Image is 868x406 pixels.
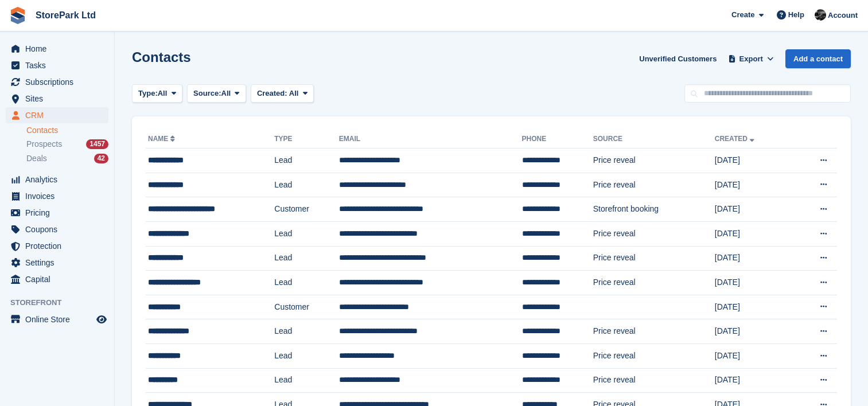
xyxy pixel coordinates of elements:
td: Price reveal [593,173,715,197]
h1: Contacts [132,49,191,65]
span: Pricing [25,205,94,221]
a: Preview store [95,313,108,326]
td: [DATE] [715,246,793,271]
a: Add a contact [785,49,851,68]
span: Settings [25,255,94,271]
span: All [289,89,299,97]
td: Lead [274,173,338,197]
span: All [158,88,168,99]
span: Tasks [25,57,94,73]
span: Subscriptions [25,74,94,90]
button: Source: All [187,84,246,103]
th: Source [593,130,715,149]
td: Lead [274,368,338,393]
span: Analytics [25,171,94,188]
div: 42 [94,154,108,163]
a: menu [6,188,108,204]
a: menu [6,171,108,188]
a: menu [6,74,108,90]
td: [DATE] [715,295,793,319]
div: 1457 [86,139,108,149]
button: Type: All [132,84,182,103]
a: menu [6,271,108,287]
a: StorePark Ltd [31,6,100,25]
td: Price reveal [593,221,715,246]
a: menu [6,238,108,254]
td: Customer [274,295,338,319]
span: Online Store [25,311,94,327]
a: Prospects 1457 [26,138,108,150]
td: Lead [274,246,338,271]
td: [DATE] [715,368,793,393]
td: [DATE] [715,343,793,368]
span: Storefront [10,297,114,309]
a: menu [6,255,108,271]
td: [DATE] [715,173,793,197]
a: Created [715,135,757,143]
span: All [221,88,231,99]
td: [DATE] [715,197,793,222]
td: Price reveal [593,319,715,344]
a: Contacts [26,125,108,136]
th: Phone [522,130,593,149]
a: Name [148,135,177,143]
a: menu [6,91,108,107]
td: Lead [274,149,338,173]
span: Type: [138,88,158,99]
a: Deals 42 [26,153,108,165]
span: Export [739,53,763,65]
td: Price reveal [593,246,715,271]
span: Protection [25,238,94,254]
span: Account [828,10,858,21]
button: Export [726,49,776,68]
span: Prospects [26,139,62,150]
td: [DATE] [715,221,793,246]
a: menu [6,311,108,327]
a: menu [6,41,108,57]
td: Lead [274,319,338,344]
span: Created: [257,89,287,97]
td: Price reveal [593,149,715,173]
span: Home [25,41,94,57]
td: [DATE] [715,149,793,173]
th: Email [339,130,522,149]
td: Lead [274,343,338,368]
span: Create [731,9,754,21]
span: Sites [25,91,94,107]
th: Type [274,130,338,149]
td: [DATE] [715,319,793,344]
img: stora-icon-8386f47178a22dfd0bd8f6a31ec36ba5ce8667c1dd55bd0f319d3a0aa187defe.svg [9,7,26,24]
a: menu [6,57,108,73]
td: Price reveal [593,343,715,368]
td: Lead [274,221,338,246]
span: Invoices [25,188,94,204]
button: Created: All [251,84,314,103]
span: Help [788,9,804,21]
td: Lead [274,271,338,295]
span: Source: [193,88,221,99]
td: Storefront booking [593,197,715,222]
td: Price reveal [593,271,715,295]
img: Ryan Mulcahy [815,9,826,21]
td: [DATE] [715,271,793,295]
span: Deals [26,153,47,164]
td: Customer [274,197,338,222]
span: Coupons [25,221,94,237]
a: menu [6,107,108,123]
td: Price reveal [593,368,715,393]
span: Capital [25,271,94,287]
a: menu [6,205,108,221]
a: menu [6,221,108,237]
span: CRM [25,107,94,123]
a: Unverified Customers [635,49,721,68]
